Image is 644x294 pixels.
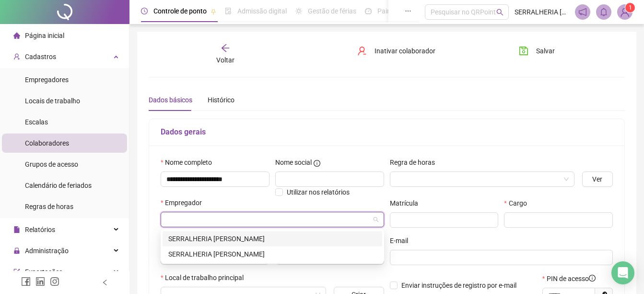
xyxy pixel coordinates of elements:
[141,8,148,14] span: clock-circle
[592,174,602,184] span: Ver
[161,272,250,283] label: Local de trabalho principal
[589,275,596,282] span: info-circle
[153,7,207,15] span: Controle de ponto
[390,235,414,246] label: E-mail
[295,8,302,14] span: sun
[357,46,367,56] span: user-delete
[512,43,562,59] button: Salvar
[161,126,613,138] h5: Dados gerais
[225,8,232,14] span: file-done
[314,160,320,167] span: info-circle
[25,203,73,210] span: Regras de horas
[163,231,382,246] div: JEFERSON MARTINS BARRETO
[25,160,78,168] span: Grupos de acesso
[161,157,218,168] label: Nome completo
[168,249,376,259] div: SERRALHERIA [PERSON_NAME]
[50,277,59,286] span: instagram
[625,3,635,12] sup: Atualize o seu contato no menu Meus Dados
[13,226,20,233] span: file
[275,157,312,168] span: Nome social
[25,97,80,105] span: Locais de trabalho
[102,279,108,286] span: left
[216,56,234,64] span: Voltar
[13,32,20,39] span: home
[25,247,69,255] span: Administração
[515,7,569,17] span: SERRALHERIA [PERSON_NAME]
[13,247,20,254] span: lock
[496,9,503,16] span: search
[599,8,608,16] span: bell
[390,157,441,168] label: Regra de horas
[208,95,234,105] div: Histórico
[618,5,632,19] img: 90670
[350,43,443,59] button: Inativar colaborador
[629,4,632,11] span: 1
[163,246,382,262] div: SSR
[13,269,20,275] span: export
[25,53,56,61] span: Cadastros
[611,261,634,284] div: Open Intercom Messenger
[375,46,435,56] span: Inativar colaborador
[377,7,415,15] span: Painel do DP
[149,95,192,105] div: Dados básicos
[25,226,55,233] span: Relatórios
[25,268,62,276] span: Exportações
[547,273,596,284] span: PIN de acesso
[405,8,411,14] span: ellipsis
[401,282,516,289] span: Enviar instruções de registro por e-mail
[25,139,69,147] span: Colaboradores
[582,171,613,187] button: Ver
[536,46,555,56] span: Salvar
[25,32,64,39] span: Página inicial
[221,43,230,53] span: arrow-left
[25,76,69,84] span: Empregadores
[365,8,372,14] span: dashboard
[161,197,208,208] label: Empregador
[21,277,31,286] span: facebook
[211,9,216,14] span: pushpin
[237,7,287,15] span: Admissão digital
[578,8,587,16] span: notification
[25,182,92,189] span: Calendário de feriados
[504,198,533,208] label: Cargo
[168,233,376,244] div: SERRALHERIA [PERSON_NAME]
[287,188,350,196] span: Utilizar nos relatórios
[13,53,20,60] span: user-add
[390,198,424,208] label: Matrícula
[519,46,528,56] span: save
[25,118,48,126] span: Escalas
[35,277,45,286] span: linkedin
[308,7,356,15] span: Gestão de férias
